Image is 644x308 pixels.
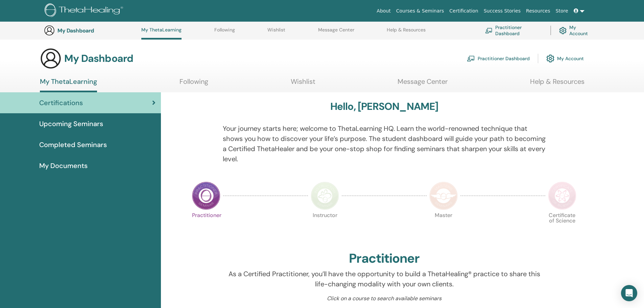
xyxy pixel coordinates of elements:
span: Completed Seminars [39,140,107,150]
a: Certification [447,5,481,17]
img: cog.svg [546,53,554,64]
p: As a Certified Practitioner, you’ll have the opportunity to build a ThetaHealing® practice to sha... [223,269,546,289]
h3: My Dashboard [64,52,133,65]
img: chalkboard-teacher.svg [467,55,475,62]
a: Following [214,27,235,38]
a: My Account [546,51,584,66]
img: cog.svg [559,25,567,36]
a: My ThetaLearning [40,77,97,92]
h2: Practitioner [349,251,420,266]
a: Resources [523,5,553,17]
img: Instructor [311,182,339,210]
a: Wishlist [267,27,285,38]
img: chalkboard-teacher.svg [485,28,493,33]
a: Courses & Seminars [393,5,447,17]
p: Master [429,213,458,241]
a: Message Center [398,77,448,91]
a: Wishlist [291,77,315,91]
h3: Hello, [PERSON_NAME] [330,100,438,113]
div: Open Intercom Messenger [621,285,637,301]
a: Practitioner Dashboard [467,51,530,66]
a: Help & Resources [387,27,426,38]
span: Upcoming Seminars [39,119,103,129]
img: generic-user-icon.jpg [44,25,55,36]
a: Success Stories [481,5,523,17]
a: Message Center [318,27,354,38]
img: Certificate of Science [548,182,576,210]
h3: My Dashboard [57,27,125,34]
p: Practitioner [192,213,220,241]
img: generic-user-icon.jpg [40,48,62,69]
a: Following [180,77,208,91]
a: Practitioner Dashboard [485,23,542,38]
img: Master [429,182,458,210]
img: logo.png [45,3,125,19]
a: My Account [559,23,593,38]
a: My ThetaLearning [141,27,182,40]
span: Certifications [39,98,83,108]
span: My Documents [39,161,88,171]
a: About [374,5,393,17]
a: Help & Resources [530,77,585,91]
p: Certificate of Science [548,213,576,241]
p: Instructor [311,213,339,241]
a: Store [553,5,571,17]
img: Practitioner [192,182,220,210]
p: Your journey starts here; welcome to ThetaLearning HQ. Learn the world-renowned technique that sh... [223,123,546,164]
p: Click on a course to search available seminars [223,294,546,303]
